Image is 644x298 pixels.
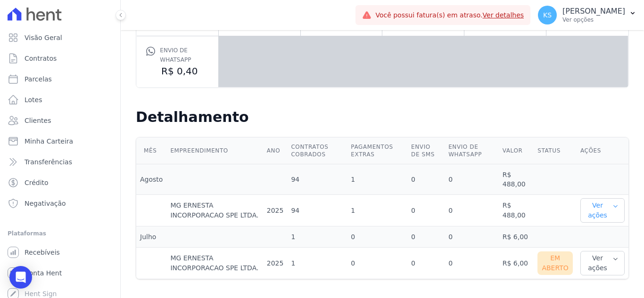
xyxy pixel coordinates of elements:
[4,194,116,213] a: Negativação
[136,226,166,248] td: Julho
[537,251,573,275] div: Em Aberto
[562,7,625,16] p: [PERSON_NAME]
[445,137,499,164] th: Envio de Whatsapp
[287,248,347,279] td: 1
[4,173,116,192] a: Crédito
[347,137,407,164] th: Pagamentos extras
[543,12,552,18] span: KS
[445,164,499,195] td: 0
[499,137,534,164] th: Valor
[407,195,445,226] td: 0
[577,137,628,164] th: Ações
[4,153,116,171] a: Transferências
[499,226,534,248] td: R$ 6,00
[580,251,625,275] button: Ver ações
[136,109,629,126] h2: Detalhamento
[4,28,116,47] a: Visão Geral
[4,90,116,109] a: Lotes
[287,226,347,248] td: 1
[25,116,51,125] span: Clientes
[499,195,534,226] td: R$ 488,00
[25,157,72,167] span: Transferências
[347,164,407,195] td: 1
[347,195,407,226] td: 1
[160,46,208,64] span: Envio de Whatsapp
[25,33,62,42] span: Visão Geral
[146,64,209,78] dd: R$ 0,40
[25,199,66,208] span: Negativação
[166,248,263,279] td: MG ERNESTA INCORPORACAO SPE LTDA.
[136,164,166,195] td: Agosto
[4,111,116,130] a: Clientes
[4,49,116,68] a: Contratos
[166,137,263,164] th: Empreendimento
[25,74,52,84] span: Parcelas
[4,243,116,262] a: Recebíveis
[8,228,113,239] div: Plataformas
[347,248,407,279] td: 0
[263,248,288,279] td: 2025
[25,54,57,63] span: Contratos
[580,198,625,223] button: Ver ações
[375,10,524,20] span: Você possui fatura(s) em atraso.
[287,195,347,226] td: 94
[25,268,62,278] span: Conta Hent
[407,248,445,279] td: 0
[25,178,49,187] span: Crédito
[287,137,347,164] th: Contratos cobrados
[4,264,116,282] a: Conta Hent
[407,226,445,248] td: 0
[562,16,625,24] p: Ver opções
[4,70,116,89] a: Parcelas
[25,137,73,146] span: Minha Carteira
[445,226,499,248] td: 0
[534,137,577,164] th: Status
[499,164,534,195] td: R$ 488,00
[9,266,32,289] div: Open Intercom Messenger
[287,164,347,195] td: 94
[136,137,166,164] th: Mês
[25,95,42,105] span: Lotes
[483,11,524,19] a: Ver detalhes
[4,132,116,151] a: Minha Carteira
[445,195,499,226] td: 0
[263,137,288,164] th: Ano
[166,195,263,226] td: MG ERNESTA INCORPORACAO SPE LTDA.
[445,248,499,279] td: 0
[25,248,60,257] span: Recebíveis
[499,248,534,279] td: R$ 6,00
[407,164,445,195] td: 0
[407,137,445,164] th: Envio de SMS
[530,2,644,28] button: KS [PERSON_NAME] Ver opções
[263,195,288,226] td: 2025
[347,226,407,248] td: 0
